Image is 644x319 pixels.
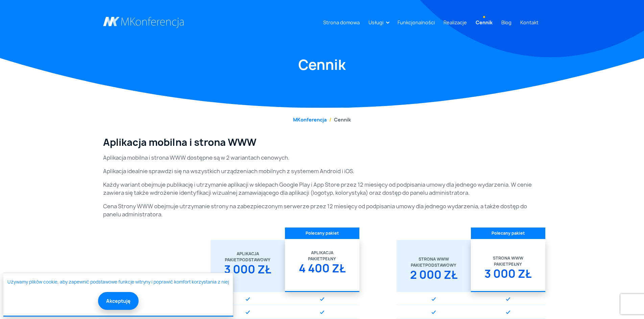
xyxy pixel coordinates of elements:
h1: Cennik [103,56,541,74]
span: Pakiet [411,262,425,268]
a: Usługi [366,16,386,29]
span: Pakiet [308,256,323,262]
a: Cennik [473,16,495,29]
div: 2 000 zł [401,268,467,287]
a: Używamy plików cookie, aby zapewnić podstawowe funkcje witryny i poprawić komfort korzystania z niej [7,279,229,286]
div: 3 000 zł [215,263,281,281]
div: Podstawowy [401,262,467,268]
p: Aplikacja idealnie sprawdzi się na wszystkich urządzeniach mobilnych z systemem Android i iOS. [103,167,541,175]
div: Podstawowy [215,257,281,263]
h3: Aplikacja mobilna i strona WWW [103,137,541,148]
div: Aplikacja [215,251,281,257]
div: 4 400 zł [289,262,355,280]
a: Funkcjonalności [395,16,437,29]
span: Pakiet [225,257,239,263]
img: Graficzny element strony [320,311,324,314]
img: Graficzny element strony [246,311,250,314]
a: Kontakt [518,16,541,29]
div: Pełny [475,261,541,267]
a: Realizacje [441,16,470,29]
p: Aplikacja mobilna i strona WWW dostępne są w 2 wariantach cenowych. [103,154,541,162]
p: Każdy wariant obejmuje publikację i utrzymanie aplikacji w sklepach Google Play i App Store przez... [103,181,541,197]
div: Pełny [289,256,355,262]
span: Pakiet [494,261,508,267]
p: Cena Strony WWW obejmuje utrzymanie strony na zabezpieczonym serwerze przez 12 miesięcy od podpis... [103,202,541,218]
div: Strona WWW [401,256,467,262]
div: 3 000 zł [475,267,541,286]
img: Graficzny element strony [320,297,324,301]
a: Strona domowa [320,16,362,29]
div: Aplikacja [289,250,355,256]
div: Strona WWW [475,255,541,261]
img: Graficzny element strony [246,297,250,301]
img: Graficzny element strony [506,311,510,314]
nav: breadcrumb [103,116,541,123]
a: MKonferencja [293,116,327,123]
img: Graficzny element strony [506,297,510,301]
a: Blog [499,16,514,29]
img: Graficzny element strony [432,297,436,301]
button: Akceptuję [98,292,139,310]
img: Graficzny element strony [432,311,436,314]
li: Cennik [327,116,351,123]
